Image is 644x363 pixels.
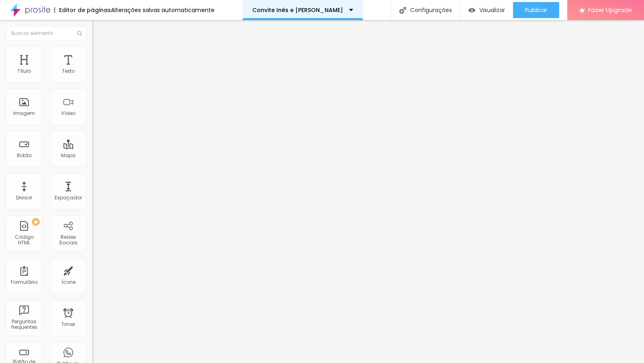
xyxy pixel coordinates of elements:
div: Vídeo [61,111,76,116]
button: Publicar [513,2,559,18]
div: Mapa [61,153,76,158]
img: Icone [399,7,406,14]
span: Publicar [525,7,547,13]
div: Divisor [16,195,32,201]
div: Formulário [11,279,37,285]
img: Icone [77,31,82,36]
div: Timer [61,322,75,327]
div: Texto [62,68,75,74]
div: Perguntas frequentes [8,319,40,330]
div: Editor de páginas [54,7,111,13]
iframe: Editor [92,20,644,363]
div: Título [17,68,31,74]
div: Imagem [13,111,35,116]
div: Redes Sociais [52,234,84,246]
button: Visualizar [460,2,513,18]
div: Código HTML [8,234,40,246]
input: Buscar elemento [6,26,86,41]
span: Fazer Upgrade [588,6,632,13]
div: Espaçador [55,195,82,201]
img: view-1.svg [468,7,475,14]
span: Visualizar [479,7,505,13]
div: Botão [17,153,32,158]
div: Ícone [61,279,76,285]
div: Alterações salvas automaticamente [111,7,215,13]
p: Convite Inês e [PERSON_NAME] [252,7,343,13]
